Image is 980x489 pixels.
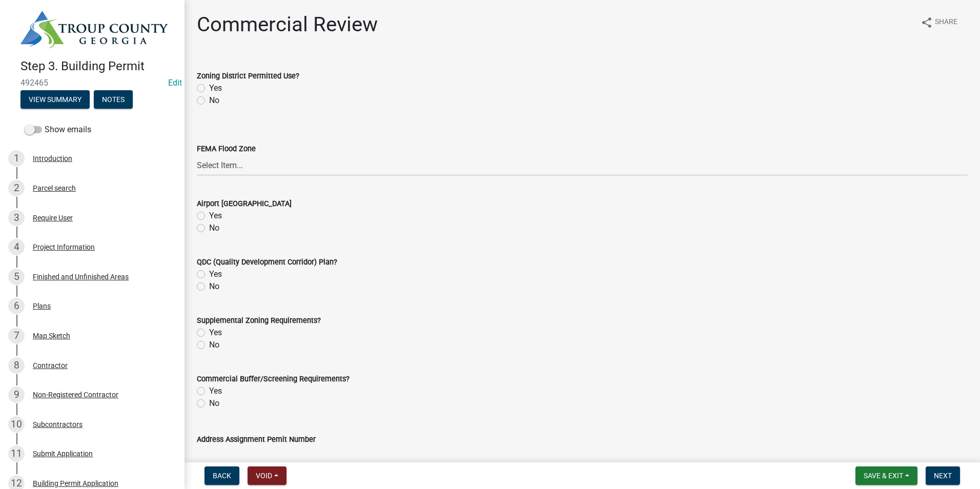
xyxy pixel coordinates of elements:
[25,124,91,136] label: Show emails
[8,210,25,226] div: 3
[33,332,70,339] div: Map Sketch
[256,472,272,480] span: Void
[8,357,25,374] div: 8
[209,210,222,222] label: Yes
[197,436,316,443] label: Address Assignment Pemit Number
[197,376,350,383] label: Commercial Buffer/Screening Requirements?
[209,339,219,351] label: No
[8,445,25,462] div: 11
[197,317,321,324] label: Supplemental Zoning Requirements?
[8,328,25,344] div: 7
[33,480,118,487] div: Building Permit Application
[33,450,93,457] div: Submit Application
[21,59,176,74] h4: Step 3. Building Permit
[33,243,95,251] div: Project Information
[8,416,25,433] div: 10
[8,298,25,314] div: 6
[21,11,168,48] img: Troup County, Georgia
[33,362,68,369] div: Contractor
[8,239,25,255] div: 4
[8,386,25,403] div: 9
[168,78,182,88] a: Edit
[248,466,287,485] button: Void
[8,150,25,167] div: 1
[935,16,957,29] span: Share
[209,268,222,280] label: Yes
[33,391,118,398] div: Non-Registered Contractor
[209,222,219,234] label: No
[209,82,222,94] label: Yes
[168,78,182,88] wm-modal-confirm: Edit Application Number
[209,327,222,339] label: Yes
[209,397,219,410] label: No
[197,12,378,37] h1: Commercial Review
[33,421,83,428] div: Subcontractors
[926,466,960,485] button: Next
[21,78,164,88] span: 492465
[33,155,72,162] div: Introduction
[197,146,256,153] label: FEMA Flood Zone
[21,96,90,104] wm-modal-confirm: Summary
[934,472,952,480] span: Next
[921,16,933,29] i: share
[33,214,73,221] div: Require User
[197,73,299,80] label: Zoning District Permitted Use?
[8,180,25,196] div: 2
[912,12,966,32] button: shareShare
[21,90,90,109] button: View Summary
[33,185,76,192] div: Parcel search
[197,200,292,208] label: Airport [GEOGRAPHIC_DATA]
[209,94,219,107] label: No
[33,273,129,280] div: Finished and Unfinished Areas
[855,466,917,485] button: Save & Exit
[213,472,231,480] span: Back
[209,280,219,293] label: No
[205,466,239,485] button: Back
[33,302,51,310] div: Plans
[864,472,903,480] span: Save & Exit
[8,269,25,285] div: 5
[94,96,133,104] wm-modal-confirm: Notes
[94,90,133,109] button: Notes
[197,259,337,266] label: QDC (Quality Development Corridor) Plan?
[209,385,222,397] label: Yes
